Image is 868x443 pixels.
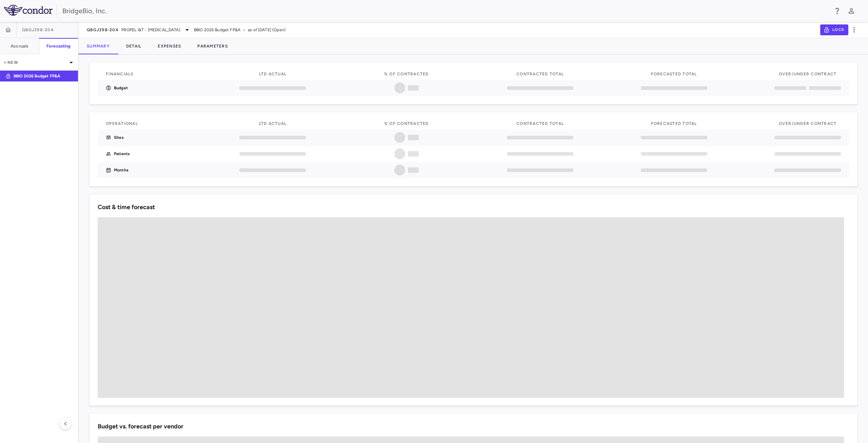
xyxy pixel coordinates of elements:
p: Sites [114,134,124,141]
span: LTD Actual [259,121,287,126]
p: New [3,59,67,66]
button: Detail [118,38,150,54]
p: Months [114,167,129,173]
p: Budget [114,85,128,91]
h6: Cost & time forecast [98,203,155,212]
p: Patients [114,151,130,157]
button: Summary [79,38,118,54]
span: QBGJ398-204 [22,27,54,33]
span: Forecasted Total [651,72,697,76]
p: BBIO 2026 Budget FP&A [14,73,64,79]
span: QBGJ398-204 [87,27,119,33]
span: Contracted Total [516,121,564,126]
button: Expenses [150,38,189,54]
img: logo-full-SnFGN8VE.png [4,5,53,16]
span: Over/Under Contract [779,72,837,76]
div: BridgeBio, Inc. [62,6,829,16]
button: Lock [820,24,848,35]
span: as of [DATE] (Open) [248,27,285,33]
span: Contracted Total [516,72,564,76]
span: Operational [106,121,138,126]
span: BBIO 2026 Budget FP&A [194,27,240,33]
span: % of Contracted [384,121,429,126]
span: Forecasted Total [651,121,697,126]
span: • [243,27,245,33]
span: Over/Under Contract [779,121,837,126]
h6: Accruals [11,43,28,49]
button: Parameters [189,38,236,54]
span: LTD actual [259,72,287,76]
span: % of Contracted [384,72,429,76]
span: Financials [106,72,134,76]
h6: Budget vs. forecast per vendor [98,422,183,431]
span: PROPEL I&T - [MEDICAL_DATA] [121,27,180,33]
h6: Forecasting [46,43,71,49]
